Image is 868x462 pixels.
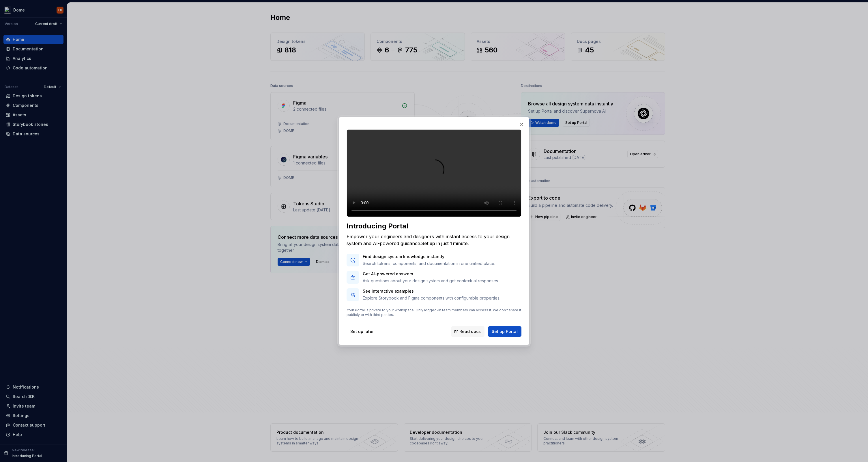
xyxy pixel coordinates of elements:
button: Set up Portal [488,326,521,337]
span: Read docs [459,329,481,334]
p: Ask questions about your design system and get contextual responses. [363,278,499,284]
p: Your Portal is private to your workspace. Only logged-in team members can access it. We don't sha... [347,308,521,317]
p: Search tokens, components, and documentation in one unified place. [363,261,495,266]
span: Set up Portal [492,329,518,334]
span: Set up later [350,329,374,334]
div: Introducing Portal [347,221,521,231]
p: Find design system knowledge instantly [363,254,495,260]
p: Explore Storybook and Figma components with configurable properties. [363,295,500,301]
a: Read docs [451,326,484,337]
div: Empower your engineers and designers with instant access to your design system and AI-powered gui... [347,233,521,247]
span: Set up in just 1 minute. [421,241,469,246]
p: Get AI-powered answers [363,271,499,277]
button: Set up later [347,326,377,337]
p: See interactive examples [363,288,500,294]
